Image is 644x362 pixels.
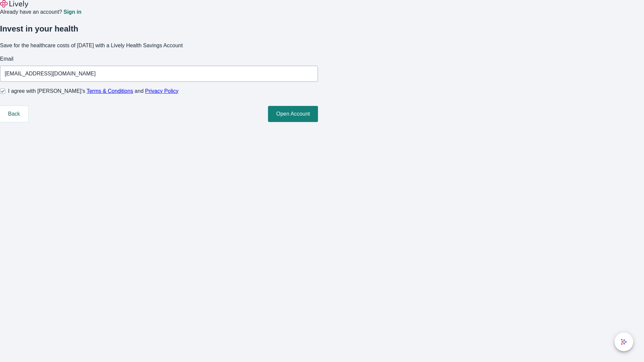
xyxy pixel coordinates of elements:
span: I agree with [PERSON_NAME]’s and [8,87,178,95]
a: Terms & Conditions [87,88,133,94]
svg: Lively AI Assistant [621,339,627,345]
button: Open Account [268,106,318,122]
button: chat [614,333,633,351]
a: Privacy Policy [145,88,179,94]
a: Sign in [63,9,81,15]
